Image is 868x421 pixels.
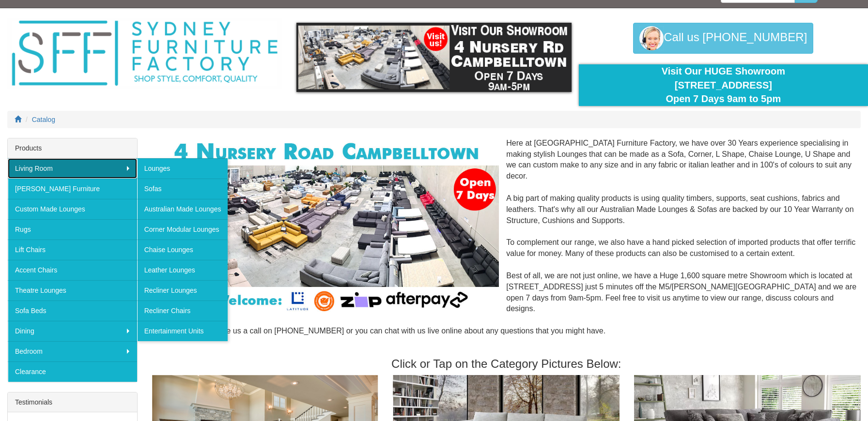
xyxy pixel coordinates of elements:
a: Rugs [8,219,137,240]
a: Recliner Chairs [137,301,228,321]
a: Australian Made Lounges [137,199,228,219]
a: Recliner Lounges [137,280,228,301]
a: [PERSON_NAME] Furniture [8,179,137,199]
a: Dining [8,321,137,341]
a: Lift Chairs [8,240,137,260]
div: Visit Our HUGE Showroom [STREET_ADDRESS] Open 7 Days 9am to 5pm [586,64,861,106]
div: Testimonials [8,392,137,412]
div: Here at [GEOGRAPHIC_DATA] Furniture Factory, we have over 30 Years experience specialising in mak... [152,138,861,348]
a: Sofas [137,179,228,199]
a: Accent Chairs [8,260,137,280]
a: Leather Lounges [137,260,228,280]
h3: Click or Tap on the Category Pictures Below: [152,358,861,370]
a: Chaise Lounges [137,240,228,260]
img: Corner Modular Lounges [159,138,499,315]
a: Sofa Beds [8,301,137,321]
div: Products [8,138,137,158]
a: Corner Modular Lounges [137,219,228,240]
a: Bedroom [8,341,137,361]
img: Sydney Furniture Factory [7,18,282,89]
a: Catalog [32,116,55,123]
a: Entertainment Units [137,321,228,341]
a: Theatre Lounges [8,280,137,301]
a: Lounges [137,158,228,179]
a: Clearance [8,361,137,382]
a: Custom Made Lounges [8,199,137,219]
a: Living Room [8,158,137,179]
